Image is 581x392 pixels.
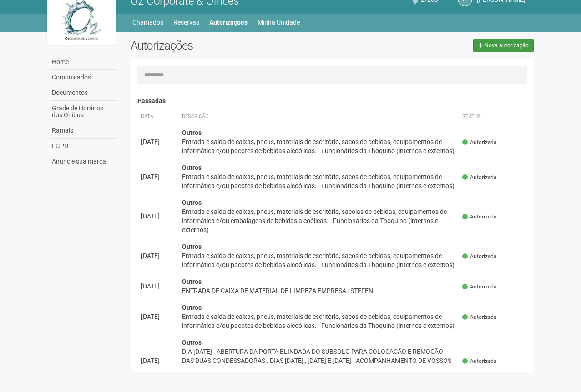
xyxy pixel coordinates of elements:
[141,212,175,221] div: [DATE]
[182,137,455,155] div: Entrada e saída de caixas, pneus, materiais de escritório, sacos de bebidas, equipamentos de info...
[137,98,527,104] h4: Passadas
[178,109,459,124] th: Descrição
[182,164,202,171] strong: Outros
[131,39,325,52] h2: Autorizações
[137,109,178,124] th: Data
[182,207,455,234] div: Entrada e saída de caixas, pneus, materiais de escritório, sacolas de bebidas, equipamentos de in...
[459,109,527,124] th: Status
[462,213,496,221] span: Autorizada
[182,304,202,311] strong: Outros
[141,356,175,365] div: [DATE]
[182,347,455,383] div: DIA [DATE] - ABERTURA DA PORTA BLINDADA DO SUBSOLO PARA COLOCAÇÃO E REMOÇÃO DAS DUAS CONDESSADORA...
[462,139,496,146] span: Autorizada
[50,85,117,101] a: Documentos
[50,154,117,169] a: Anuncie sua marca
[473,39,534,52] a: Nova autorização
[462,283,496,291] span: Autorizada
[50,139,117,154] a: LGPD
[141,251,175,260] div: [DATE]
[462,253,496,260] span: Autorizada
[182,312,455,330] div: Entrada e saída de caixas, pneus, materiais de escritório, sacos de bebidas, equipamentos de info...
[485,42,529,49] span: Nova autorização
[182,243,202,250] strong: Outros
[173,16,199,29] a: Reservas
[182,251,455,269] div: Entrada e saída de caixas, pneus, materiais de escritório, sacos de bebidas, equipamentos de info...
[141,312,175,321] div: [DATE]
[258,16,300,29] a: Minha Unidade
[132,16,163,29] a: Chamados
[141,172,175,181] div: [DATE]
[182,286,455,295] div: ENTRADA DE CAIXA DE MATERIAL DE LIMPEZA EMPRESA : STEFEN
[182,278,202,285] strong: Outros
[141,137,175,146] div: [DATE]
[462,357,496,365] span: Autorizada
[50,55,117,70] a: Home
[50,101,117,123] a: Grade de Horários dos Ônibus
[182,199,202,206] strong: Outros
[182,172,455,190] div: Entrada e saída de caixas, pneus, materiais de escritório, sacos de bebidas, equipamentos de info...
[50,70,117,85] a: Comunicados
[462,313,496,321] span: Autorizada
[209,16,248,29] a: Autorizações
[141,282,175,291] div: [DATE]
[50,123,117,139] a: Ramais
[182,129,202,136] strong: Outros
[182,339,202,346] strong: Outros
[462,174,496,181] span: Autorizada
